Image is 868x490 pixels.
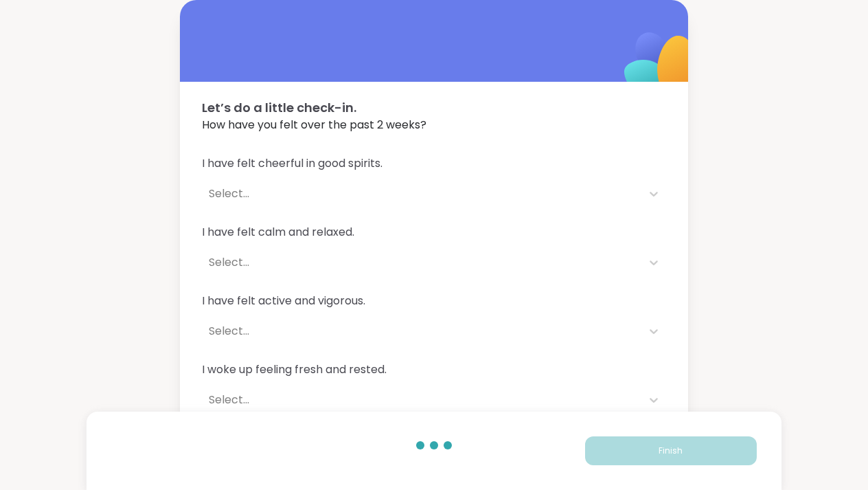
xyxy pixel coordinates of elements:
[659,445,683,457] span: Finish
[202,98,666,117] span: Let’s do a little check-in.
[209,254,635,271] div: Select...
[585,436,757,465] button: Finish
[202,293,666,309] span: I have felt active and vigorous.
[209,392,635,408] div: Select...
[202,117,666,133] span: How have you felt over the past 2 weeks?
[209,323,635,339] div: Select...
[202,224,666,241] span: I have felt calm and relaxed.
[202,155,666,172] span: I have felt cheerful in good spirits.
[209,186,635,202] div: Select...
[202,361,666,378] span: I woke up feeling fresh and rested.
